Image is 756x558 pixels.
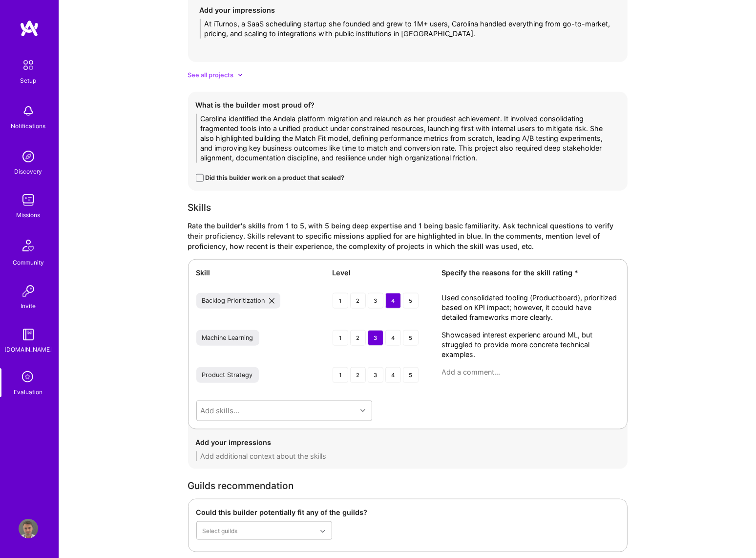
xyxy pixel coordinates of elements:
div: 3 [368,367,383,383]
div: Invite [21,301,36,311]
div: Community [13,257,44,268]
textarea: At iTurnos, a SaaS scheduling startup she founded and grew to 1M+ users, Carolina handled everyth... [200,19,616,39]
textarea: Showcased interest experienc around ML, but struggled to provide more concrete technical examples. [442,330,619,359]
div: 4 [385,293,401,309]
div: 5 [403,330,419,346]
div: Product Strategy [202,371,253,379]
i: icon ArrowDownSecondarySmall [238,73,243,78]
div: [DOMAIN_NAME] [5,344,52,355]
img: discovery [19,147,38,166]
div: Select guilds [203,526,238,536]
i: icon SelectionTeam [19,368,38,387]
div: 5 [403,367,419,383]
div: Guilds recommendation [188,481,628,491]
div: 2 [350,367,366,383]
i: icon Close [269,298,274,304]
img: bell [19,101,38,121]
div: Add your impressions [200,5,616,15]
i: icon Chevron [320,529,325,534]
img: Invite [19,281,38,301]
div: 1 [333,293,348,309]
div: 2 [350,293,366,309]
div: Machine Learning [202,334,253,342]
img: logo [20,20,39,37]
div: Backlog Prioritization [202,297,265,305]
div: Notifications [11,121,46,131]
div: Skill [196,268,321,278]
div: Rate the builder's skills from 1 to 5, with 5 being deep expertise and 1 being basic familiarity.... [188,221,628,251]
div: Skills [188,202,628,213]
div: 2 [350,330,366,346]
img: guide book [19,325,38,344]
div: See all projects [188,70,628,80]
i: icon Chevron [360,408,365,413]
div: Could this builder potentially fit any of the guilds? [196,507,332,517]
img: teamwork [19,190,38,210]
img: User Avatar [19,519,38,538]
div: Add your impressions [196,437,620,447]
div: 1 [333,367,348,383]
div: Discovery [15,166,42,177]
a: User Avatar [16,519,41,538]
div: 4 [385,367,401,383]
div: Setup [21,75,37,86]
div: Evaluation [14,387,43,397]
img: Community [17,234,40,257]
div: Add skills... [200,406,239,416]
div: 3 [368,293,383,309]
div: 1 [333,330,348,346]
div: 3 [368,330,383,346]
textarea: Carolina identified the Andela platform migration and relaunch as her proudest achievement. It in... [196,114,620,163]
div: Missions [17,210,41,220]
div: 4 [385,330,401,346]
img: setup [18,55,39,75]
div: 5 [403,293,419,309]
textarea: Used consolidated tooling (Productboard), prioritized based on KPI impact; however, it ccould hav... [442,293,619,322]
span: See all projects [188,70,234,80]
div: Did this builder work on a product that scaled? [206,173,345,183]
div: Specify the reasons for the skill rating * [442,268,619,278]
div: Level [333,268,430,278]
div: What is the builder most proud of? [196,100,620,110]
